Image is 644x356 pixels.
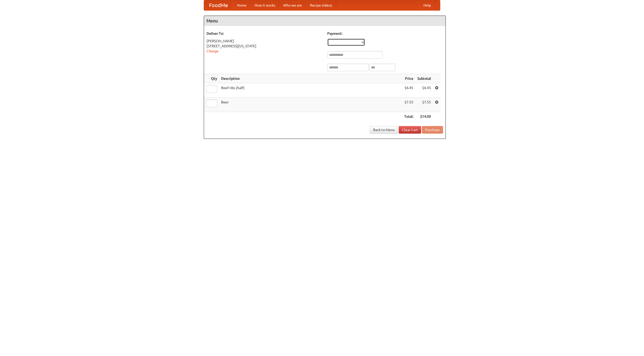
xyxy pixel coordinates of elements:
[399,126,421,134] a: Clear Cart
[207,44,322,49] div: [STREET_ADDRESS][US_STATE]
[219,83,402,98] td: Beef ribs (half)
[419,0,435,10] a: Help
[251,0,279,10] a: How it works
[402,74,415,83] th: Price
[219,74,402,83] th: Description
[402,98,415,112] td: $7.55
[402,112,415,121] th: Total:
[415,98,433,112] td: $7.55
[327,31,443,36] h5: Payment:
[415,74,433,83] th: Subtotal
[233,0,251,10] a: Home
[204,16,446,26] h4: Menu
[306,0,336,10] a: Recipe videos
[279,0,306,10] a: Who we are
[402,83,415,98] td: $6.45
[207,31,322,36] h5: Deliver To:
[370,126,398,134] a: Back to Menu
[415,112,433,121] th: $14.00
[219,98,402,112] td: Beer
[422,126,443,134] button: Purchase
[207,38,322,44] div: [PERSON_NAME]
[207,49,219,53] a: Change
[204,0,233,10] a: FoodMe
[204,74,219,83] th: Qty
[415,83,433,98] td: $6.45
